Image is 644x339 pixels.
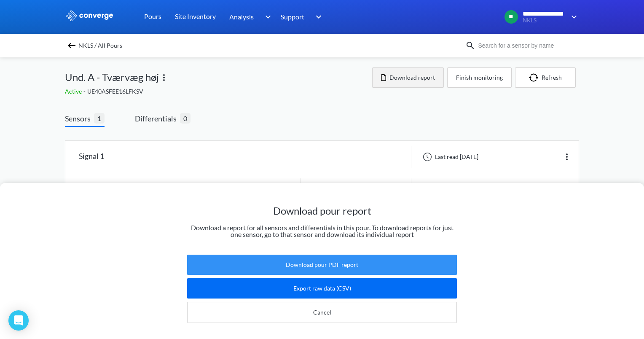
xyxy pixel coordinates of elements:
img: logo_ewhite.svg [65,10,114,21]
div: Open Intercom Messenger [8,310,29,331]
p: Download a report for all sensors and differentials in this pour. To download reports for just on... [187,224,457,238]
img: downArrow.svg [310,12,324,22]
img: backspace.svg [67,40,77,51]
img: icon-search.svg [465,40,475,51]
button: Download pour PDF report [187,255,457,275]
span: NKLS [523,17,566,24]
span: Analysis [229,11,254,22]
span: Support [281,11,304,22]
span: NKLS / All Pours [78,40,122,51]
button: Export raw data (CSV) [187,278,457,299]
input: Search for a sensor by name [475,41,577,50]
h1: Download pour report [187,204,457,218]
img: downArrow.svg [566,12,579,22]
img: downArrow.svg [260,12,273,22]
button: Cancel [187,302,457,323]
